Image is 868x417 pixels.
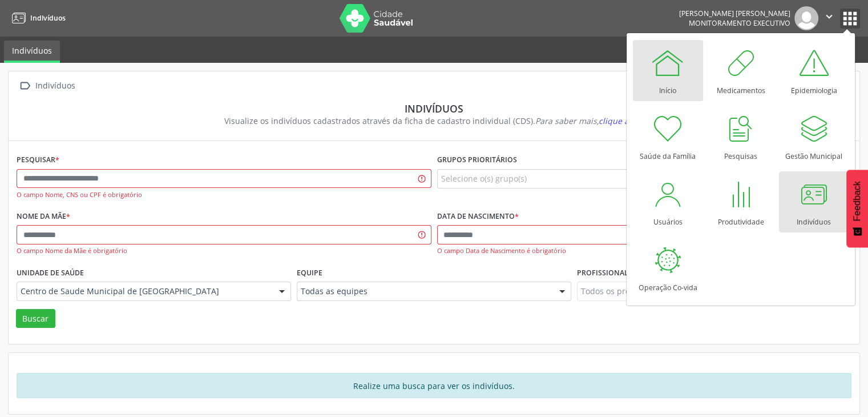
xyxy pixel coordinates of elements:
[823,10,835,23] i: 
[301,286,548,297] span: Todas as equipes
[17,373,851,398] div: Realize uma busca para ver os indivíduos.
[840,9,860,29] button: apps
[706,171,776,232] a: Produtividade
[21,286,268,297] span: Centro de Saude Municipal de [GEOGRAPHIC_DATA]
[441,173,527,185] span: Selecione o(s) grupo(s)
[706,40,776,101] a: Medicamentos
[794,6,818,30] img: img
[17,190,431,200] div: O campo Nome, CNS ou CPF é obrigatório
[779,106,849,167] a: Gestão Municipal
[437,151,517,169] label: Grupos prioritários
[633,237,703,298] a: Operação Co-vida
[779,171,849,232] a: Indivíduos
[25,102,843,115] div: Indivíduos
[852,181,862,221] span: Feedback
[437,246,852,256] div: O campo Data de Nascimento é obrigatório
[17,208,70,226] label: Nome da mãe
[4,41,60,63] a: Indivíduos
[679,9,790,18] div: [PERSON_NAME] [PERSON_NAME]
[535,115,644,126] i: Para saber mais,
[17,151,59,169] label: Pesquisar
[33,78,77,94] div: Indivíduos
[17,246,431,256] div: O campo Nome da Mãe é obrigatório
[16,309,55,328] button: Buscar
[818,6,840,30] button: 
[846,170,868,247] button: Feedback - Mostrar pesquisa
[633,106,703,167] a: Saúde da Família
[599,115,644,126] span: clique aqui!
[297,264,322,282] label: Equipe
[437,208,519,226] label: Data de nascimento
[779,40,849,101] a: Epidemiologia
[17,78,77,94] a:  Indivíduos
[25,115,843,127] div: Visualize os indivíduos cadastrados através da ficha de cadastro individual (CDS).
[633,171,703,232] a: Usuários
[689,18,790,28] span: Monitoramento Executivo
[706,106,776,167] a: Pesquisas
[30,13,66,23] span: Indivíduos
[8,9,66,27] a: Indivíduos
[577,264,628,282] label: Profissional
[633,40,703,101] a: Início
[17,264,84,282] label: Unidade de saúde
[17,78,33,94] i: 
